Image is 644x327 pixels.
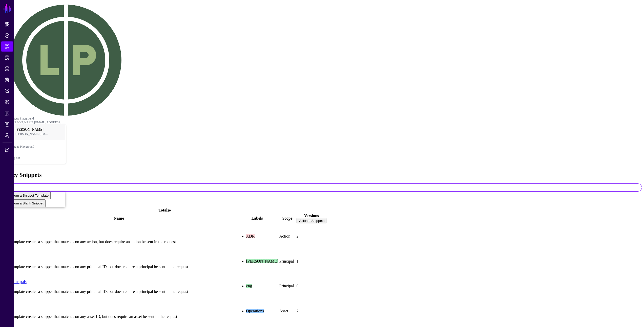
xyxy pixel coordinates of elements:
span: League Playground [10,145,51,149]
a: SGNL [3,3,12,14]
div: Log out [10,156,66,160]
a: League Playground [10,117,34,120]
a: Identity Data Fabric [1,64,13,74]
span: Identity Data Fabric [5,66,10,71]
span: eng [246,284,252,288]
a: Policy Lens [1,86,13,96]
p: This template creates a snippet that matches on any principal ID, but does require a principal be... [3,265,235,269]
a: Snippets [1,41,13,52]
strong: Total [159,208,168,212]
a: Data Lens [1,97,13,107]
a: League Playground [10,138,66,155]
td: Principal [279,274,296,298]
td: Asset [279,299,296,323]
button: Start from a Snippet Template [2,192,51,199]
span: [PERSON_NAME] [246,259,278,263]
span: XDR [246,234,255,238]
td: 0 [296,274,327,298]
td: Principal [279,249,296,273]
small: 20 [168,208,171,212]
span: Data Lens [5,100,10,105]
div: [PERSON_NAME][EMAIL_ADDRESS] [10,121,66,124]
button: Validate Snippets [297,218,327,223]
div: 2 [297,234,327,239]
div: 1 [297,259,327,264]
span: Policies [5,33,10,38]
span: Protected Systems [5,55,10,60]
span: Reports [5,111,10,116]
span: Operations [246,309,264,313]
span: Support [5,147,10,152]
a: Admin [1,130,13,141]
span: Dashboard [5,22,10,27]
div: 2 [297,309,327,313]
div: Labels [236,216,278,221]
a: CAEP Hub [1,75,13,85]
div: Name [3,216,235,221]
div: Versions [297,214,327,218]
span: [PERSON_NAME] [15,128,50,132]
p: This template creates a snippet that matches on any principal ID, but does require a principal be... [3,289,235,294]
span: Policy Lens [5,88,10,94]
a: Logs [1,119,13,129]
span: Logs [5,122,10,127]
a: Protected Systems [1,53,13,63]
span: [PERSON_NAME][EMAIL_ADDRESS] [15,132,50,136]
span: Snippets [5,44,10,49]
div: Scope [279,216,296,221]
span: Start from a Snippet Template [4,194,49,197]
p: This template creates a snippet that matches on any action, but does require an action be sent in... [3,240,235,244]
a: Reports [1,108,13,118]
a: Policies [1,30,13,40]
h2: Policy Snippets [2,172,642,178]
span: Start from a Blank Snippet [4,201,44,205]
a: Dashboard [1,19,13,29]
span: Admin [5,133,10,138]
span: CAEP Hub [5,77,10,82]
img: svg+xml;base64,PHN2ZyB3aWR0aD0iNDQwIiBoZWlnaHQ9IjQ0MCIgdmlld0JveD0iMCAwIDQ0MCA0NDAiIGZpbGw9Im5vbm... [10,5,121,116]
a: All Principals [3,279,27,284]
td: Action [279,224,296,249]
button: Start from a Blank Snippet [2,199,46,207]
p: This template creates a snippet that matches on any asset ID, but does require an asset be sent i... [3,314,235,319]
